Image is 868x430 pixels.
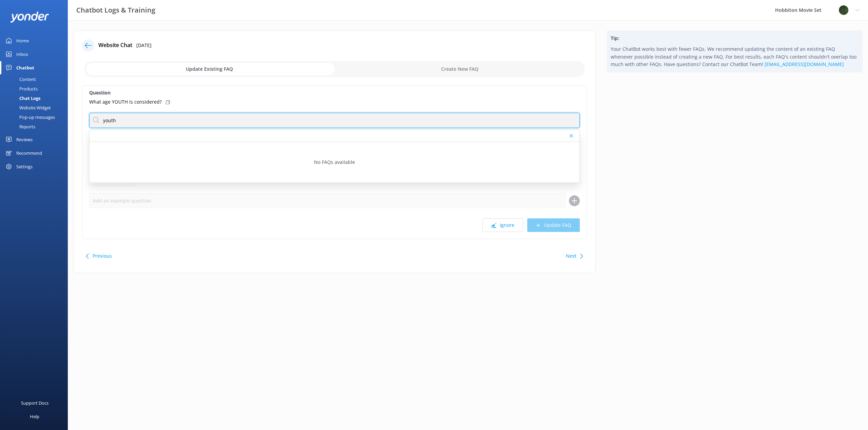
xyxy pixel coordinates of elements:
[76,5,155,16] h3: Chatbot Logs & Training
[16,47,28,61] div: Inbox
[16,146,42,160] div: Recommend
[4,93,68,103] a: Chat Logs
[4,122,68,131] a: Reports
[482,218,523,232] button: Ignore
[30,410,39,423] div: Help
[4,84,38,93] div: Products
[89,98,162,106] p: What age YOUTH is considered?
[16,61,34,74] div: Chatbot
[4,103,68,112] a: Website Widget
[89,89,580,96] label: Question
[16,160,33,173] div: Settings
[16,133,33,146] div: Reviews
[89,193,566,208] input: Add an example question
[4,112,68,122] a: Pop-up messages
[4,103,51,112] div: Website Widget
[4,74,68,84] a: Content
[4,93,40,103] div: Chat Logs
[4,74,36,84] div: Content
[93,249,112,263] button: Previous
[611,35,859,42] h4: Tip:
[4,84,68,93] a: Products
[136,42,152,49] p: [DATE]
[16,34,29,47] div: Home
[4,122,35,131] div: Reports
[4,112,55,122] div: Pop-up messages
[10,12,49,23] img: yonder-white-logo.png
[21,396,48,410] div: Support Docs
[89,113,580,128] input: Search for an FAQ to Update...
[611,45,859,68] p: Your ChatBot works best with fewer FAQs. We recommend updating the content of an existing FAQ whe...
[90,142,579,182] div: No FAQs available
[839,5,849,15] img: 34-1720495293.png
[566,249,576,263] button: Next
[98,41,132,50] h4: Website Chat
[765,61,844,67] a: [EMAIL_ADDRESS][DOMAIN_NAME]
